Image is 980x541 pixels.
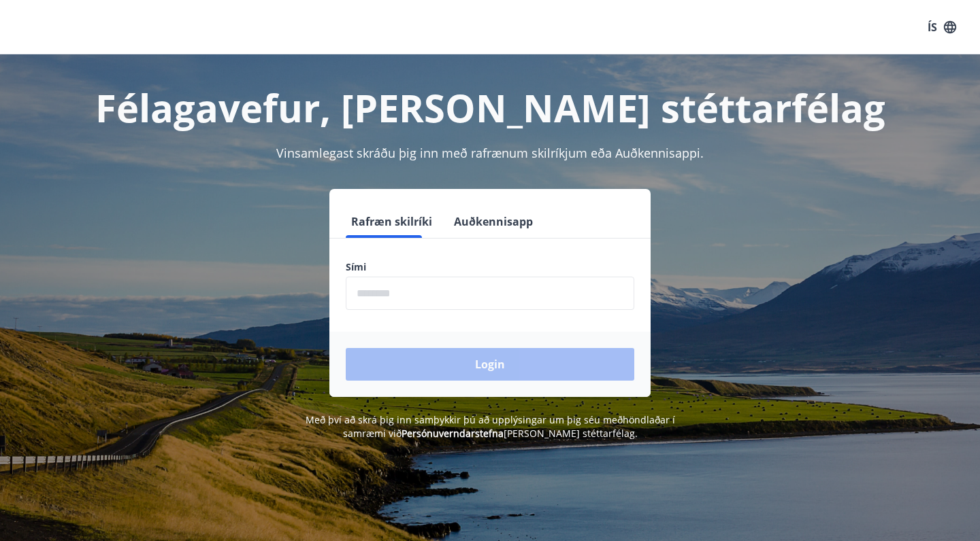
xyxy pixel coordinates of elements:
button: ÍS [920,15,964,39]
span: Vinsamlegast skráðu þig inn með rafrænum skilríkjum eða Auðkennisappi. [276,145,704,161]
h1: Félagavefur, [PERSON_NAME] stéttarfélag [16,82,964,133]
button: Auðkennisapp [448,205,538,238]
label: Sími [346,260,634,274]
span: Með því að skrá þig inn samþykkir þú að upplýsingar um þig séu meðhöndlaðar í samræmi við [PERSON... [306,413,675,440]
button: Rafræn skilríki [346,205,438,238]
a: Persónuverndarstefna [402,427,504,440]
